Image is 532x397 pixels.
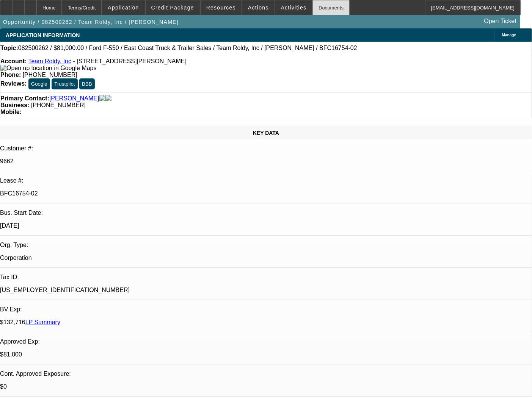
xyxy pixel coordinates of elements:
span: [PHONE_NUMBER] [31,102,86,108]
span: Resources [206,5,236,11]
strong: Phone: [0,72,21,78]
a: View Google Maps [0,65,96,71]
span: Credit Package [151,5,194,11]
button: Trustpilot [52,78,77,89]
button: BBB [79,78,95,89]
strong: Business: [0,102,29,108]
strong: Primary Contact: [0,95,49,102]
strong: Account: [0,58,27,64]
button: Credit Package [146,0,200,15]
span: Activities [281,5,307,11]
span: [PHONE_NUMBER] [23,72,77,78]
button: Google [28,78,50,89]
span: Actions [248,5,269,11]
strong: Reviews: [0,80,27,87]
button: Application [102,0,144,15]
a: Open Ticket [481,15,519,28]
img: Open up location in Google Maps [0,65,96,72]
img: linkedin-icon.png [105,95,111,102]
span: APPLICATION INFORMATION [6,32,80,38]
span: - [STREET_ADDRESS][PERSON_NAME] [73,58,187,64]
span: 082500262 / $81,000.00 / Ford F-550 / East Coast Truck & Trailer Sales / Team Roldy, Inc / [PERSO... [18,45,357,52]
span: Manage [502,33,516,37]
a: Team Roldy, Inc [28,58,71,64]
img: facebook-icon.png [99,95,105,102]
strong: Mobile: [0,109,22,115]
button: Actions [242,0,275,15]
span: Application [108,5,139,11]
button: Activities [275,0,312,15]
span: KEY DATA [253,130,279,136]
button: Resources [201,0,242,15]
a: [PERSON_NAME] [49,95,99,102]
strong: Topic: [0,45,18,52]
a: LP Summary [25,319,60,325]
span: Opportunity / 082500262 / Team Roldy, Inc / [PERSON_NAME] [3,19,179,25]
